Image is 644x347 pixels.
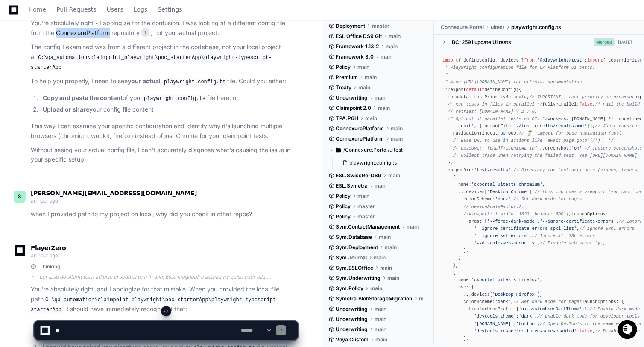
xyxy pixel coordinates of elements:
[357,203,375,210] span: master
[18,193,21,200] h1: S
[617,319,640,342] iframe: Open customer support
[31,18,298,38] p: You're absolutely right - I apologize for the confusion. I was looking at a different config file...
[453,146,542,151] span: // baseURL: '[URL][TECHNICAL_ID]',
[31,245,66,250] span: PlayerZero
[532,233,595,238] span: // Ignore all SSL errors
[442,58,458,63] span: import
[358,84,370,91] span: main
[29,7,46,12] span: Home
[9,34,155,48] div: Welcome
[441,24,484,31] span: Connexure.Portal
[336,172,381,179] span: ESL.SwissRe-DS9
[336,105,371,112] span: Claimpoint 2.0
[336,213,351,220] span: Policy
[39,273,298,280] div: Lor ipsu do sitametcon adipisc el sedd ei tem in utla. Etdo magnaali e adminimv quisn exer ulla: ...
[375,306,386,312] span: main
[537,58,585,63] span: '@playwright/test'
[471,182,542,187] span: 'cxportal-uitests-chromium'
[31,296,279,314] code: C:\qa_automation\claimpoint_playwright\poc_starterApp\playwright-typescript-starterApp
[39,263,60,270] span: Thinking
[386,43,398,50] span: main
[618,39,632,45] div: [DATE]
[31,121,298,141] p: This way I can examine your specific configuration and identify why it's launching multiple brows...
[336,135,384,142] span: ConnexurePlatform
[375,182,386,189] span: main
[372,23,389,29] span: master
[336,94,368,101] span: Underwriting
[31,54,272,72] code: C:\qa_automation\claimpoint_playwright\poc_starterApp\playwright-typescript-starterApp
[357,193,369,200] span: main
[336,193,351,200] span: Policy
[474,226,577,231] span: '--ignore-certificate-errors-spki-list'
[513,124,587,129] span: './test-results/results.xml'
[389,33,401,40] span: main
[385,244,397,251] span: main
[474,233,529,238] span: '--ignore-ssl-errors'
[357,64,369,71] span: main
[594,38,615,46] span: Merged
[336,295,412,302] span: Symetra.BlobStorageMigration
[492,292,537,297] span: 'Desktop Firefox'
[142,95,207,103] code: playwright.config.ts
[448,116,547,121] span: /* Opt out of parallel tests on CI. */
[29,72,111,79] div: We're offline, we'll be back soon
[31,145,298,165] p: Without seeing your actual config file, I can't accurately diagnose what's causing the issue in y...
[529,94,634,100] span: // IMPORTANT - test priority enforcement
[463,212,571,217] span: //viewport: { width: 1633, height: 600 },
[336,244,378,251] span: Sym.Deployment
[379,234,391,241] span: main
[141,28,149,37] span: 1
[60,89,103,96] a: Powered byPylon
[40,105,298,115] li: your config file content
[579,102,592,107] span: false
[31,252,58,259] span: an hour ago
[407,223,419,230] span: main
[452,39,511,46] div: BC-2591 update UI tests
[513,299,582,304] span: // Set dark mode for pages
[134,7,147,12] span: Logs
[43,106,89,113] strong: Upload or share
[31,42,298,72] p: The config I examined was from a different project in the codebase, not your local project at .
[343,147,403,153] span: /Connexure.Portal/uitest
[40,93,298,103] li: of your file here, or
[336,84,351,91] span: Treaty
[391,125,403,132] span: main
[9,9,26,26] img: PlayerZero
[365,74,377,81] span: main
[31,190,197,197] span: [PERSON_NAME][EMAIL_ADDRESS][DOMAIN_NAME]
[336,306,368,312] span: Underwriting
[162,78,227,86] code: playwright.config.ts
[158,7,182,12] span: Settings
[466,87,484,92] span: default
[491,24,504,31] span: uitest
[357,213,375,220] span: master
[456,124,474,129] span: 'junit'
[370,285,382,292] span: main
[471,277,540,282] span: 'cxportal-uitests-firefox'
[9,64,24,79] img: 1736555170064-99ba0984-63c1-480f-8ee9-699278ef63ed
[31,76,298,87] p: To help you properly, I need to see file. Could you either:
[336,203,351,210] span: Policy
[463,204,524,209] span: // deviceScaleFactor:2,
[336,115,358,122] span: TPA.P6H
[495,299,511,304] span: 'dark'
[513,197,582,202] span: // Set dark mode for pages
[107,7,123,12] span: Users
[487,189,530,194] span: 'Desktop Chrome'
[336,182,368,189] span: ESL.Symetra
[336,285,363,292] span: Sym.Policy
[611,116,613,121] span: 1
[43,94,123,101] strong: Copy and paste the content
[56,7,96,12] span: Pull Requests
[349,159,397,166] span: playwright.config.ts
[336,33,382,40] span: ESL Office DS9 Git
[519,131,622,136] span: // ⏳ Timeout for page navigation (30s)
[579,226,634,231] span: // Ignore SPKI errors
[85,90,103,96] span: Pylon
[474,241,537,246] span: '--disable-web-security'
[375,94,386,101] span: main
[336,64,351,71] span: Policy
[365,115,377,122] span: main
[336,265,373,271] span: Sym.ESLOffice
